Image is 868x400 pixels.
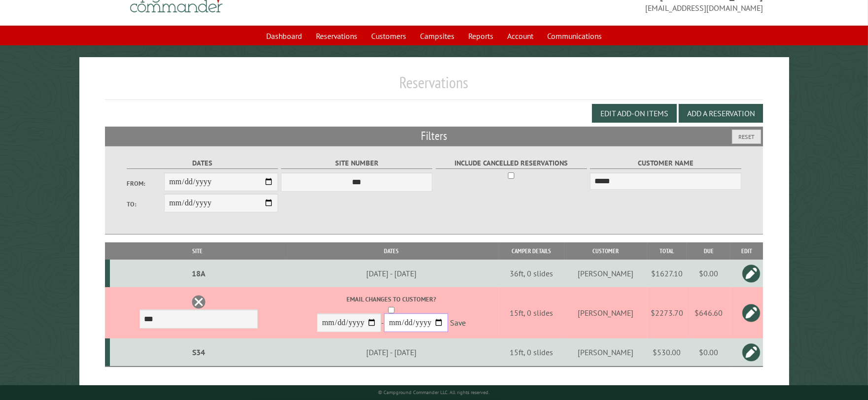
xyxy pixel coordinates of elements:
td: 15ft, 0 slides [499,338,564,367]
a: Campsites [414,27,460,45]
h1: Reservations [105,73,763,100]
a: Reservations [310,27,363,45]
div: [DATE] - [DATE] [286,347,497,357]
label: Site Number [281,158,432,169]
label: From: [127,179,165,188]
div: S34 [114,347,283,357]
td: [PERSON_NAME] [564,260,647,287]
button: Reset [732,130,761,144]
a: Account [501,27,539,45]
button: Edit Add-on Items [592,104,677,123]
a: Communications [541,27,608,45]
th: Customer [564,242,647,260]
a: Reports [462,27,499,45]
a: Save [450,318,466,328]
th: Site [110,242,284,260]
div: - [286,295,497,334]
a: Delete this reservation [191,295,206,309]
th: Due [687,242,730,260]
td: $0.00 [687,260,730,287]
td: $646.60 [687,287,730,338]
td: [PERSON_NAME] [564,287,647,338]
div: 18A [114,268,283,278]
td: [PERSON_NAME] [564,338,647,367]
label: Email changes to customer? [286,295,497,304]
button: Add a Reservation [679,104,763,123]
td: 36ft, 0 slides [499,260,564,287]
th: Dates [284,242,499,260]
td: $2273.70 [647,287,687,338]
th: Camper Details [499,242,564,260]
h2: Filters [105,127,763,145]
label: Include Cancelled Reservations [436,158,587,169]
th: Edit [730,242,763,260]
label: Dates [127,158,278,169]
div: [DATE] - [DATE] [286,268,497,278]
td: $530.00 [647,338,687,367]
td: $0.00 [687,338,730,367]
label: Customer Name [590,158,741,169]
small: © Campground Commander LLC. All rights reserved. [379,389,490,396]
a: Customers [365,27,412,45]
label: To: [127,200,165,209]
a: Dashboard [260,27,308,45]
td: 15ft, 0 slides [499,287,564,338]
th: Total [647,242,687,260]
td: $1627.10 [647,260,687,287]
